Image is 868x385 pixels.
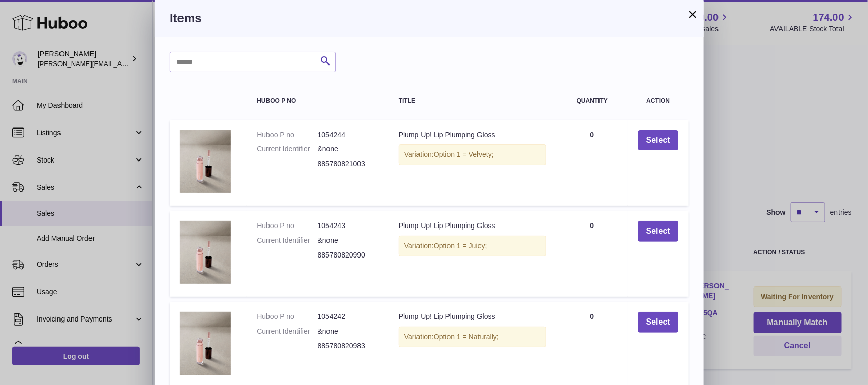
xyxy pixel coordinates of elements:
[556,120,628,206] td: 0
[257,236,317,245] dt: Current Identifier
[257,144,317,154] dt: Current Identifier
[318,312,378,322] dd: 1054242
[180,221,231,284] img: Plump Up! Lip Plumping Gloss
[257,327,317,336] dt: Current Identifier
[257,312,317,322] dt: Huboo P no
[434,150,494,158] span: Option 1 = Velvety;
[399,144,546,165] div: Variation:
[318,250,378,260] dd: 885780820990
[318,221,378,231] dd: 1054243
[318,327,378,336] dd: &none
[388,87,556,114] th: Title
[556,87,628,114] th: Quantity
[434,333,499,341] span: Option 1 = Naturally;
[556,211,628,297] td: 0
[399,236,546,256] div: Variation:
[170,10,689,26] h3: Items
[257,130,317,140] dt: Huboo P no
[638,130,678,151] button: Select
[257,221,317,231] dt: Huboo P no
[247,87,388,114] th: Huboo P no
[318,236,378,245] dd: &none
[628,87,689,114] th: Action
[318,341,378,351] dd: 885780820983
[318,144,378,154] dd: &none
[686,8,699,20] button: ×
[399,312,546,322] div: Plump Up! Lip Plumping Gloss
[399,221,546,231] div: Plump Up! Lip Plumping Gloss
[399,327,546,347] div: Variation:
[180,130,231,194] img: Plump Up! Lip Plumping Gloss
[638,221,678,242] button: Select
[638,312,678,333] button: Select
[399,130,546,140] div: Plump Up! Lip Plumping Gloss
[318,130,378,140] dd: 1054244
[318,159,378,169] dd: 885780821003
[180,312,231,375] img: Plump Up! Lip Plumping Gloss
[434,242,487,250] span: Option 1 = Juicy;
